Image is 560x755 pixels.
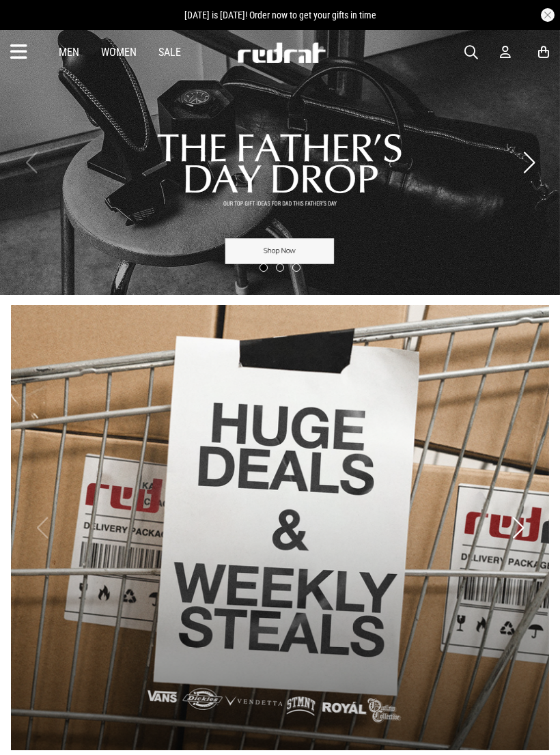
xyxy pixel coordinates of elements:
[509,513,527,543] button: Next slide
[33,513,51,543] button: Previous slide
[520,147,538,177] button: Next slide
[101,46,137,59] a: Women
[11,305,549,750] div: 1 / 2
[184,10,376,20] span: [DATE] is [DATE]! Order now to get your gifts in time
[236,42,326,63] img: Redrat logo
[59,46,79,59] a: Men
[158,46,181,59] a: Sale
[22,147,40,177] button: Previous slide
